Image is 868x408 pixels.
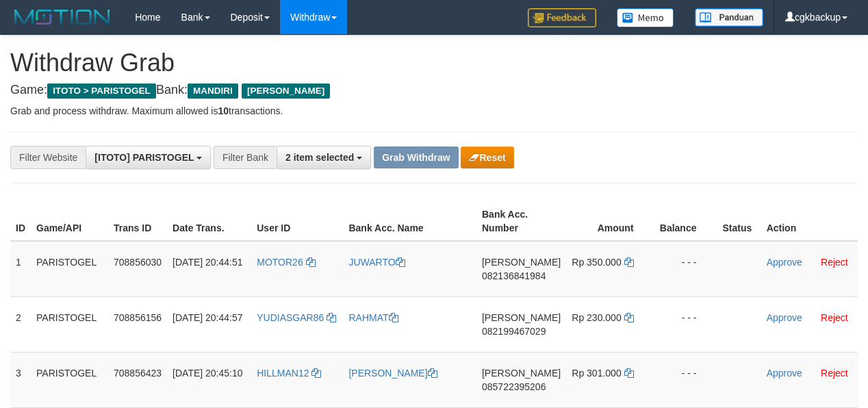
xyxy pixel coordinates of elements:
[482,270,546,281] span: Copy 082136841984 to clipboard
[717,202,761,241] th: Status
[218,105,229,116] strong: 10
[31,296,108,352] td: PARISTOGEL
[10,241,31,297] td: 1
[528,8,596,27] img: Feedback.jpg
[251,202,343,241] th: User ID
[108,202,167,241] th: Trans ID
[214,146,277,169] div: Filter Bank
[767,257,802,268] a: Approve
[31,241,108,297] td: PARISTOGEL
[167,202,251,241] th: Date Trans.
[10,7,114,27] img: MOTION_logo.png
[343,202,476,241] th: Bank Acc. Name
[624,312,634,323] a: Copy 230000 to clipboard
[114,257,162,268] span: 708856030
[654,296,717,352] td: - - -
[257,312,324,323] span: YUDIASGAR86
[821,312,848,323] a: Reject
[482,368,561,379] span: [PERSON_NAME]
[114,312,162,323] span: 708856156
[482,326,546,337] span: Copy 082199467029 to clipboard
[31,352,108,407] td: PARISTOGEL
[10,146,86,169] div: Filter Website
[257,312,336,323] a: YUDIASGAR86
[47,84,156,99] span: ITOTO > PARISTOGEL
[572,257,621,268] span: Rp 350.000
[114,368,162,379] span: 708856423
[10,104,858,118] p: Grab and process withdraw. Maximum allowed is transactions.
[242,84,330,99] span: [PERSON_NAME]
[10,296,31,352] td: 2
[767,368,802,379] a: Approve
[10,202,31,241] th: ID
[173,312,242,323] span: [DATE] 20:44:57
[173,257,242,268] span: [DATE] 20:44:51
[761,202,858,241] th: Action
[476,202,566,241] th: Bank Acc. Number
[374,146,458,168] button: Grab Withdraw
[173,368,242,379] span: [DATE] 20:45:10
[257,368,321,379] a: HILLMAN12
[767,312,802,323] a: Approve
[695,8,763,27] img: panduan.png
[572,312,621,323] span: Rp 230.000
[566,202,654,241] th: Amount
[624,368,634,379] a: Copy 301000 to clipboard
[348,312,398,323] a: RAHMAT
[10,352,31,407] td: 3
[821,257,848,268] a: Reject
[277,146,371,169] button: 2 item selected
[461,146,513,168] button: Reset
[482,257,561,268] span: [PERSON_NAME]
[257,257,315,268] a: MOTOR26
[10,84,858,97] h4: Game: Bank:
[654,241,717,297] td: - - -
[285,152,354,163] span: 2 item selected
[482,381,546,392] span: Copy 085722395206 to clipboard
[482,312,561,323] span: [PERSON_NAME]
[86,146,211,169] button: [ITOTO] PARISTOGEL
[654,352,717,407] td: - - -
[257,368,309,379] span: HILLMAN12
[617,8,674,27] img: Button%20Memo.svg
[257,257,303,268] span: MOTOR26
[624,257,634,268] a: Copy 350000 to clipboard
[572,368,621,379] span: Rp 301.000
[821,368,848,379] a: Reject
[31,202,108,241] th: Game/API
[348,257,405,268] a: JUWARTO
[10,49,858,77] h1: Withdraw Grab
[654,202,717,241] th: Balance
[94,152,194,163] span: [ITOTO] PARISTOGEL
[348,368,437,379] a: [PERSON_NAME]
[188,84,238,99] span: MANDIRI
